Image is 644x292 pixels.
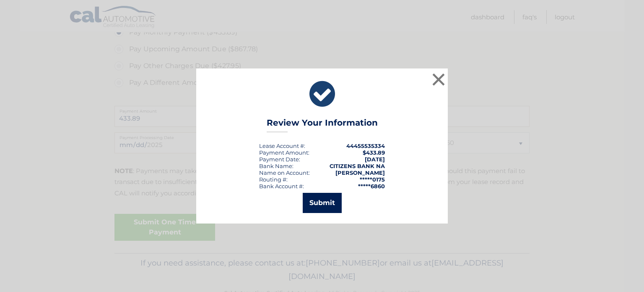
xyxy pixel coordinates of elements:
strong: CITIZENS BANK NA [330,163,385,169]
div: Bank Account #: [259,183,304,189]
button: Submit [303,193,342,213]
div: Routing #: [259,176,288,183]
span: [DATE] [365,156,385,163]
span: Payment Date [259,156,299,163]
strong: 44455535334 [346,142,385,149]
div: Payment Amount: [259,149,309,156]
h3: Review Your Information [267,118,378,132]
button: × [430,71,447,88]
span: $433.89 [363,149,385,156]
div: Lease Account #: [259,142,305,149]
div: Bank Name: [259,163,293,169]
div: Name on Account: [259,169,310,176]
strong: [PERSON_NAME] [335,169,385,176]
div: : [259,156,300,163]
